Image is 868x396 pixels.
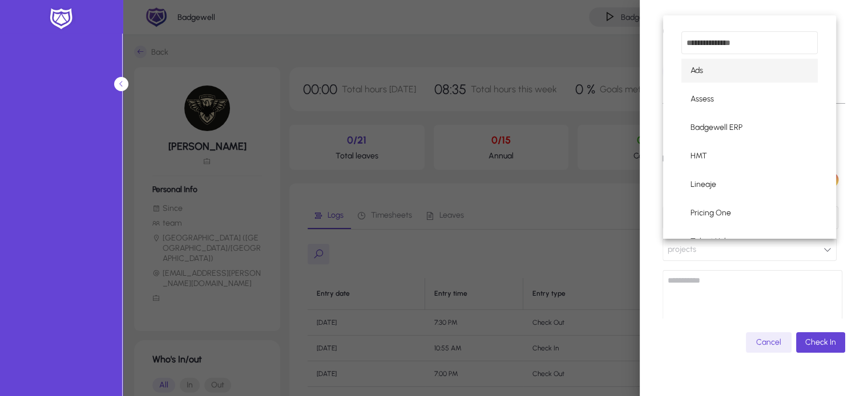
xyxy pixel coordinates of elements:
[681,144,818,168] mat-option: HMT
[691,235,729,248] span: Talent Hub
[681,116,818,140] mat-option: Badgewell ERP
[681,59,818,83] mat-option: Ads
[681,173,818,197] mat-option: Lineaje
[681,87,818,111] mat-option: Assess
[691,149,707,163] span: HMT
[691,92,714,106] span: Assess
[681,230,818,254] mat-option: Talent Hub
[691,64,703,77] span: Ads
[691,178,716,191] span: Lineaje
[691,121,742,134] span: Badgewell ERP
[691,206,731,220] span: Pricing One
[681,31,818,54] input: dropdown search
[681,201,818,225] mat-option: Pricing One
